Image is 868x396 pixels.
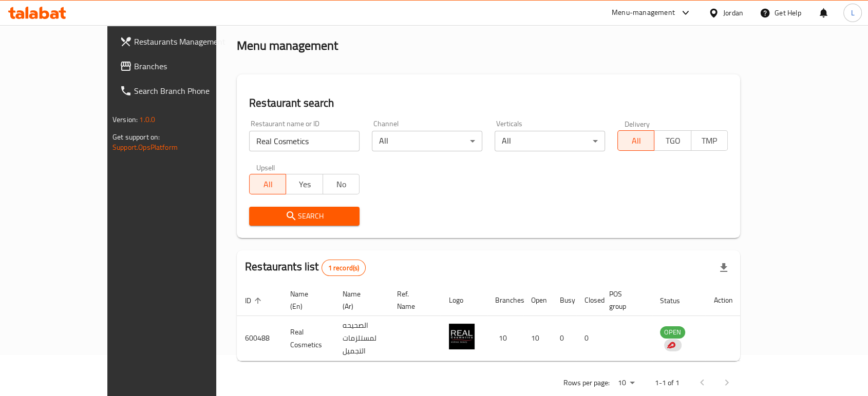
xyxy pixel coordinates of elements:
[249,95,728,111] h2: Restaurant search
[343,288,376,312] span: Name (Ar)
[322,260,366,276] div: Total records count
[695,133,724,148] span: TMP
[523,285,552,316] th: Open
[286,174,323,194] button: Yes
[660,294,693,307] span: Status
[851,7,854,18] span: L
[245,294,265,307] span: ID
[576,316,601,361] td: 0
[134,35,244,48] span: Restaurants Management
[625,120,650,127] label: Delivery
[487,285,523,316] th: Branches
[112,113,138,126] span: Version:
[523,316,552,361] td: 10
[290,288,322,312] span: Name (En)
[134,85,244,97] span: Search Branch Phone
[563,377,610,389] p: Rows per page:
[290,177,318,192] span: Yes
[322,263,366,273] span: 1 record(s)
[654,130,691,151] button: TGO
[655,377,680,389] p: 1-1 of 1
[612,7,675,19] div: Menu-management
[257,210,351,223] span: Search
[111,78,252,103] a: Search Branch Phone
[660,326,685,339] div: OPEN
[249,174,286,194] button: All
[372,131,482,151] div: All
[706,285,741,316] th: Action
[254,177,282,192] span: All
[711,255,736,280] div: Export file
[609,288,639,312] span: POS group
[323,174,360,194] button: No
[282,316,334,361] td: Real Cosmetics
[327,177,355,192] span: No
[614,375,638,391] div: Rows per page:
[666,341,675,350] img: delivery hero logo
[397,288,428,312] span: Ref. Name
[658,133,687,148] span: TGO
[495,131,605,151] div: All
[552,316,576,361] td: 0
[723,7,743,18] div: Jordan
[249,207,360,226] button: Search
[237,316,282,361] td: 600488
[441,285,487,316] th: Logo
[622,133,650,148] span: All
[111,29,252,54] a: Restaurants Management
[664,339,682,351] div: Indicates that the vendor menu management has been moved to DH Catalog service
[617,130,654,151] button: All
[487,316,523,361] td: 10
[134,60,244,72] span: Branches
[112,141,178,154] a: Support.OpsPlatform
[449,324,475,349] img: Real Cosmetics
[112,130,160,144] span: Get support on:
[237,285,741,361] table: enhanced table
[256,164,275,171] label: Upsell
[111,54,252,78] a: Branches
[249,131,360,151] input: Search for restaurant name or ID..
[691,130,728,151] button: TMP
[237,37,338,54] h2: Menu management
[576,285,601,316] th: Closed
[334,316,389,361] td: الصحيحه لمستلزمات التجميل
[660,326,685,338] span: OPEN
[139,113,155,126] span: 1.0.0
[245,259,366,276] h2: Restaurants list
[552,285,576,316] th: Busy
